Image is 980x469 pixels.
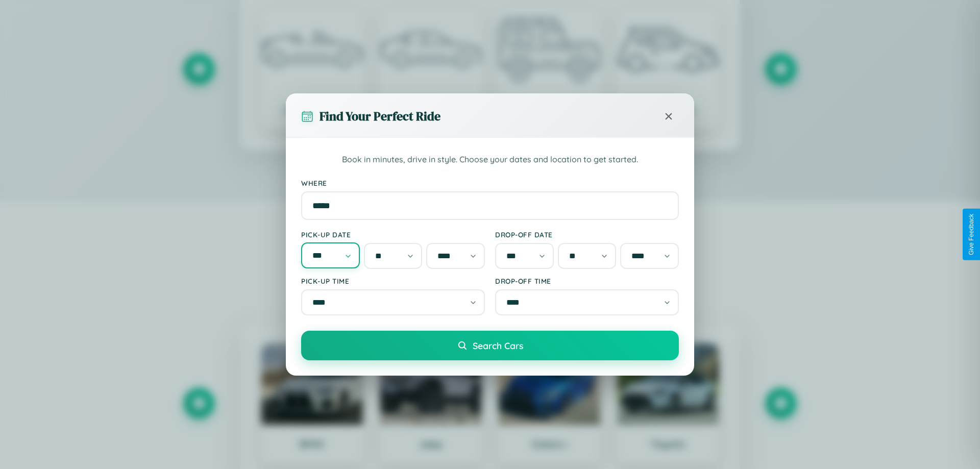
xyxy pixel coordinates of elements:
[495,230,679,239] label: Drop-off Date
[301,153,679,166] p: Book in minutes, drive in style. Choose your dates and location to get started.
[473,340,523,351] span: Search Cars
[301,277,485,285] label: Pick-up Time
[495,277,679,285] label: Drop-off Time
[301,331,679,360] button: Search Cars
[301,179,679,187] label: Where
[301,230,485,239] label: Pick-up Date
[320,108,440,125] h3: Find Your Perfect Ride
